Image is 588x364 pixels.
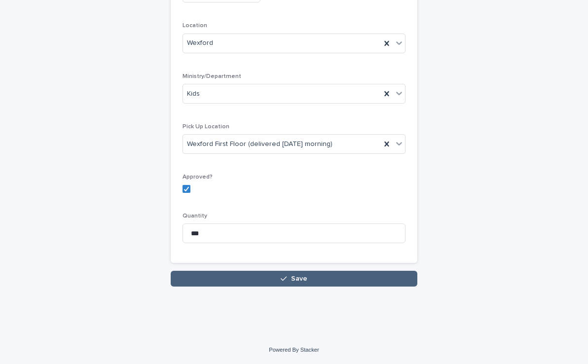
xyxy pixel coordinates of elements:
span: Wexford First Floor (delivered [DATE] morning) [187,139,332,149]
span: Pick Up Location [183,124,229,130]
span: Wexford [187,38,213,48]
span: Save [291,275,307,282]
span: Quantity [183,213,207,219]
span: Ministry/Department [183,73,241,79]
button: Save [171,271,417,287]
span: Kids [187,89,200,99]
a: Powered By Stacker [269,347,319,353]
span: Approved? [183,174,213,180]
span: Location [183,23,207,29]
